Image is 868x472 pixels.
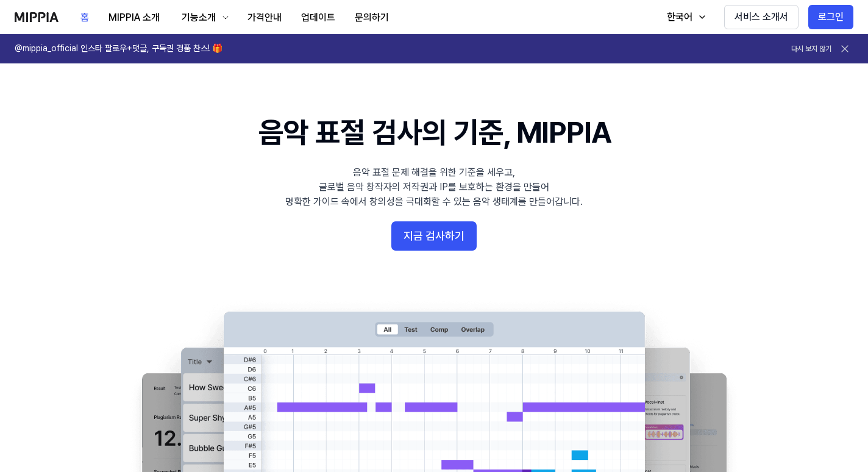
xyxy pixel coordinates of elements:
[169,5,238,30] button: 기능소개
[99,5,169,30] button: MIPPIA 소개
[15,12,59,22] img: logo
[71,5,99,30] button: 홈
[345,5,399,30] button: 문의하기
[238,5,291,30] button: 가격안내
[655,5,714,29] button: 한국어
[71,1,99,34] a: 홈
[285,165,583,209] div: 음악 표절 문제 해결을 위한 기준을 세우고, 글로벌 음악 창작자의 저작권과 IP를 보호하는 환경을 만들어 명확한 가이드 속에서 창의성을 극대화할 수 있는 음악 생태계를 만들어...
[258,112,610,153] h1: 음악 표절 검사의 기준, MIPPIA
[664,10,695,24] div: 한국어
[291,5,345,30] button: 업데이트
[179,10,218,25] div: 기능소개
[808,5,853,29] button: 로그인
[724,5,799,29] button: 서비스 소개서
[391,221,477,251] button: 지금 검사하기
[291,1,345,34] a: 업데이트
[791,44,831,54] button: 다시 보지 않기
[15,43,222,55] h1: @mippia_official 인스타 팔로우+댓글, 구독권 경품 찬스! 🎁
